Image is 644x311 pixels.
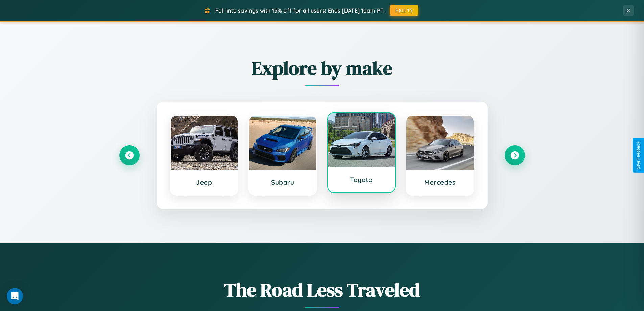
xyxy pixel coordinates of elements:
h2: Explore by make [119,55,525,81]
span: Fall into savings with 15% off for all users! Ends [DATE] 10am PT. [215,7,385,14]
button: FALL15 [390,5,418,16]
h3: Subaru [256,178,310,186]
h3: Toyota [335,176,388,184]
div: Open Intercom Messenger [7,288,23,304]
h1: The Road Less Traveled [119,277,525,303]
h3: Mercedes [413,178,467,186]
h3: Jeep [177,178,231,186]
div: Give Feedback [636,142,641,169]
